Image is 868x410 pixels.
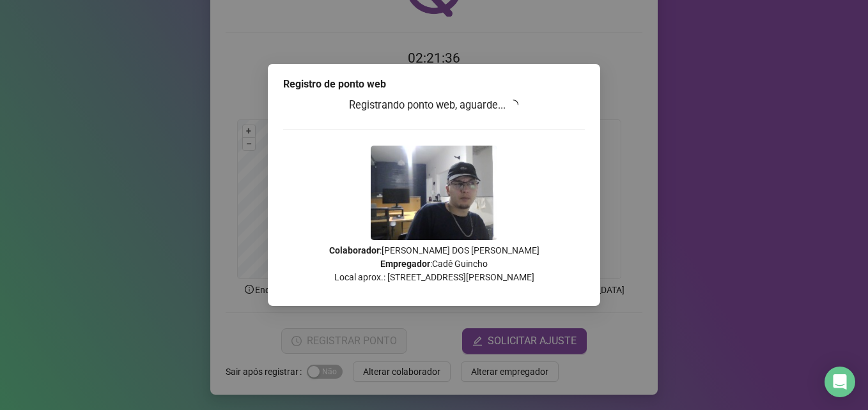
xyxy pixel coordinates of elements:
span: loading [508,100,518,110]
p: : [PERSON_NAME] DOS [PERSON_NAME] : Cadê Guincho Local aprox.: [STREET_ADDRESS][PERSON_NAME] [283,244,585,284]
h3: Registrando ponto web, aguarde... [283,97,585,114]
div: Registro de ponto web [283,77,585,92]
strong: Empregador [380,259,430,269]
strong: Colaborador [329,245,380,255]
div: Open Intercom Messenger [825,367,855,397]
img: Z [371,146,497,240]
